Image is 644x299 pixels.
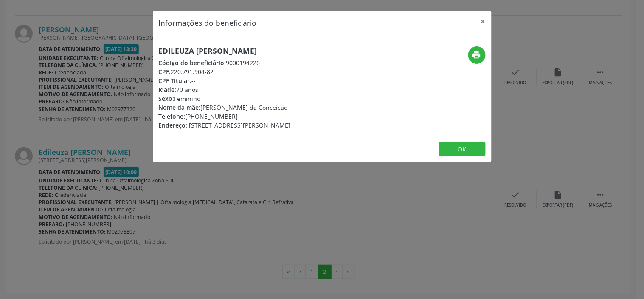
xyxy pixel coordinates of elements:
[159,112,186,120] span: Telefone:
[159,67,291,76] div: 220.791.904-82
[439,142,486,157] button: OK
[475,11,492,32] button: Close
[159,121,188,129] span: Endereço:
[159,103,291,112] div: [PERSON_NAME] da Conceicao
[159,68,171,76] span: CPF:
[159,76,291,85] div: --
[159,112,291,121] div: [PHONE_NUMBER]
[159,77,192,85] span: CPF Titular:
[159,94,174,103] span: Sexo:
[189,121,291,129] span: [STREET_ADDRESS][PERSON_NAME]
[159,46,291,55] h5: Edileuza [PERSON_NAME]
[159,58,291,67] div: 9000194226
[159,85,177,94] span: Idade:
[159,59,226,67] span: Código do beneficiário:
[472,50,481,60] i: print
[159,103,201,111] span: Nome da mãe:
[468,46,486,64] button: print
[159,17,257,28] h5: Informações do beneficiário
[159,94,291,103] div: Feminino
[159,85,291,94] div: 70 anos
